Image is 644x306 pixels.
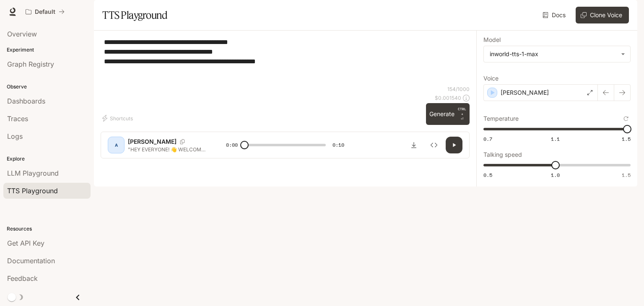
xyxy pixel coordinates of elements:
[177,139,188,144] button: Copy Voice ID
[621,114,631,123] button: Reset to default
[483,75,499,81] p: Voice
[541,7,569,23] a: Docs
[447,86,470,93] p: 154 / 1000
[101,112,136,125] button: Shortcuts
[501,88,549,97] p: [PERSON_NAME]
[622,171,631,179] span: 1.5
[22,3,68,20] button: All workspaces
[622,135,631,143] span: 1.5
[490,50,617,58] div: inworld-tts-1-max
[426,137,442,153] button: Inspect
[458,106,466,122] p: ⏎
[109,138,123,152] div: A
[102,7,167,23] h1: TTS Playground
[551,171,560,179] span: 1.0
[576,7,629,23] button: Clone Voice
[484,46,630,62] div: inworld-tts-1-max
[483,135,492,143] span: 0.7
[435,94,461,101] p: $ 0.001540
[35,8,55,16] p: Default
[551,135,560,143] span: 1.1
[226,141,238,149] span: 0:00
[332,141,344,149] span: 0:10
[128,137,177,146] p: [PERSON_NAME]
[483,116,519,122] p: Temperature
[458,106,466,117] p: CTRL +
[483,152,522,158] p: Talking speed
[405,137,422,153] button: Download audio
[483,171,492,179] span: 0.5
[128,146,206,153] p: "HEY EVERYONE! 👋 WELCOME BACK TO GUESS IT NOW 🎉 [DATE], WE’RE PLAYING THE LOGO CHALLENGE! 🏆 WRITE...
[483,37,501,43] p: Model
[426,103,470,125] button: GenerateCTRL +⏎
